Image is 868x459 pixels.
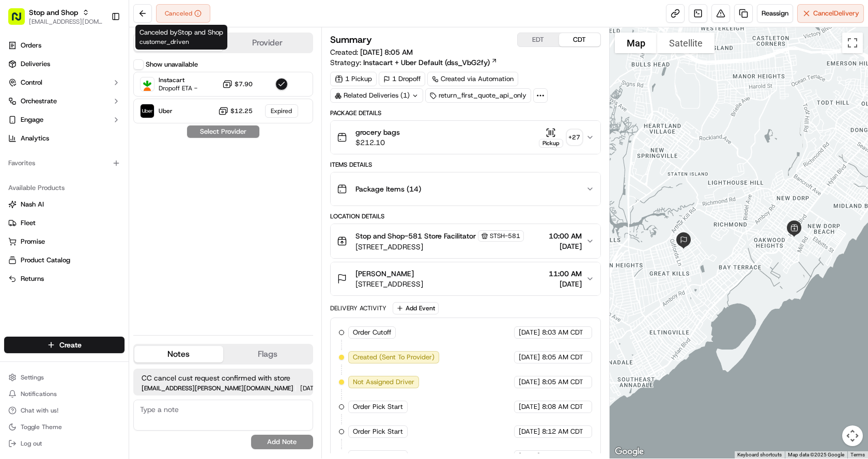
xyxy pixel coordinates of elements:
[218,106,253,116] button: $12.25
[427,72,518,86] a: Created via Automation
[4,93,125,109] button: Orchestrate
[539,128,563,148] button: Pickup
[567,130,582,145] div: + 27
[549,241,582,251] span: [DATE]
[331,224,600,258] button: Stop and Shop-581 Store FacilitatorSTSH-581[STREET_ADDRESS]10:00 AM[DATE]
[4,74,125,91] button: Control
[353,377,414,387] span: Not Assigned Driver
[549,268,582,279] span: 11:00 AM
[223,346,312,362] button: Flags
[542,353,583,362] span: 8:05 AM CDT
[4,271,125,287] button: Returns
[4,420,125,434] button: Toggle Theme
[73,175,125,183] a: Powered byPylon
[519,353,540,362] span: [DATE]
[29,7,78,18] button: Stop and Shop
[762,9,788,18] span: Reassign
[519,427,540,436] span: [DATE]
[542,402,583,411] span: 8:08 AM CDT
[355,268,414,279] span: [PERSON_NAME]
[21,439,42,448] span: Log out
[156,4,210,23] button: Canceled
[657,33,715,53] button: Show satellite imagery
[4,37,125,54] a: Orders
[330,109,601,117] div: Package Details
[549,231,582,241] span: 10:00 AM
[813,9,859,18] span: Cancel Delivery
[8,218,120,228] a: Fleet
[98,150,166,160] span: API Documentation
[353,427,403,436] span: Order Pick Start
[4,370,125,385] button: Settings
[330,35,372,44] h3: Summary
[87,151,96,159] div: 💻
[355,127,400,137] span: grocery bags
[4,56,125,72] a: Deliveries
[757,4,793,23] button: Reassign
[330,57,498,68] div: Strategy:
[519,402,540,411] span: [DATE]
[21,274,44,283] span: Returns
[355,279,423,289] span: [STREET_ADDRESS]
[4,155,125,171] div: Favorites
[4,436,125,451] button: Log out
[539,128,582,148] button: Pickup+27
[4,337,125,353] button: Create
[393,302,439,314] button: Add Event
[21,134,49,143] span: Analytics
[29,18,103,26] span: [EMAIL_ADDRESS][DOMAIN_NAME]
[363,57,490,68] span: Instacart + Uber Default (dss_VbG2fy)
[103,175,125,183] span: Pylon
[518,33,559,46] button: EDT
[10,151,19,159] div: 📗
[139,38,189,46] span: customer_driven
[353,353,435,362] span: Created (Sent To Provider)
[4,387,125,401] button: Notifications
[4,180,125,196] div: Available Products
[331,262,600,295] button: [PERSON_NAME][STREET_ADDRESS]11:00 AM[DATE]
[141,77,154,91] img: Instacart
[559,33,600,46] button: CDT
[35,109,131,117] div: We're available if you need us!
[4,215,125,231] button: Fleet
[353,328,391,337] span: Order Cutoff
[83,146,170,164] a: 💻API Documentation
[35,99,169,109] div: Start new chat
[4,252,125,268] button: Product Catalog
[4,112,125,128] button: Engage
[379,72,425,86] div: 1 Dropoff
[21,406,58,415] span: Chat with us!
[21,200,44,209] span: Nash AI
[788,452,844,457] span: Map data ©2025 Google
[4,196,125,213] button: Nash AI
[10,99,29,117] img: 1736555255976-a54dd68f-1ca7-489b-9aae-adbdc363a1c4
[850,452,865,457] a: Terms (opens in new tab)
[842,33,863,53] button: Toggle fullscreen view
[330,47,413,57] span: Created:
[27,67,186,77] input: Got a question? Start typing here...
[612,445,646,458] img: Google
[542,427,583,436] span: 8:12 AM CDT
[176,102,188,114] button: Start new chat
[363,57,498,68] a: Instacart + Uber Default (dss_VbG2fy)
[737,451,782,458] button: Keyboard shortcuts
[21,390,57,398] span: Notifications
[330,88,423,103] div: Related Deliveries (1)
[21,78,42,87] span: Control
[159,107,173,115] span: Uber
[6,146,83,164] a: 📗Knowledge Base
[159,84,197,92] span: Dropoff ETA -
[330,212,601,220] div: Location Details
[425,88,531,103] div: return_first_quote_api_only
[360,48,413,57] span: [DATE] 8:05 AM
[355,242,524,252] span: [STREET_ADDRESS]
[235,80,253,88] span: $7.90
[542,377,583,387] span: 8:05 AM CDT
[8,274,120,283] a: Returns
[490,232,520,240] span: STSH-581
[142,373,305,383] span: CC cancel cust request confirmed with store
[223,35,312,51] button: Provider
